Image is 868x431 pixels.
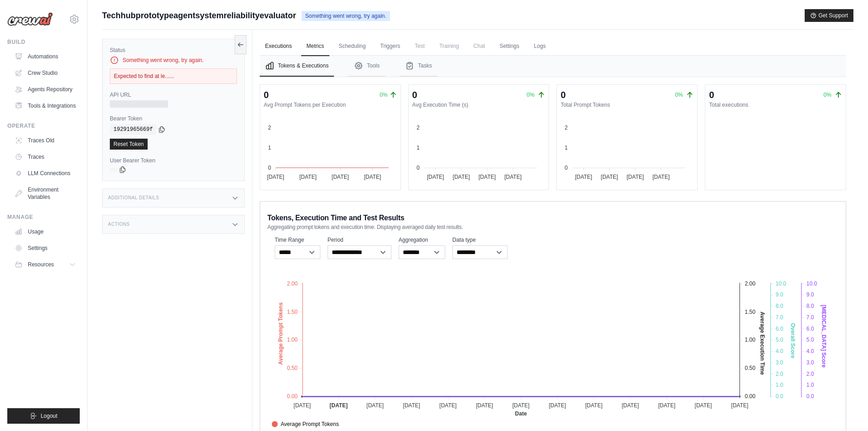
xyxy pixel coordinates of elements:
label: Bearer Token [110,115,237,122]
tspan: [DATE] [427,174,444,180]
a: Reset Token [110,139,148,150]
text: Overall Score [790,323,796,358]
button: Tasks [400,56,437,77]
tspan: 7.0 [776,314,783,321]
tspan: 1.00 [287,337,298,343]
tspan: [DATE] [694,402,712,409]
label: User Bearer Token [110,157,237,164]
tspan: 3.0 [776,359,783,366]
span: 0% [823,92,831,98]
div: 0 [709,88,714,101]
span: Tokens, Execution Time and Test Results [267,213,405,223]
div: 0 [264,88,269,101]
tspan: [DATE] [601,174,618,180]
tspan: [DATE] [478,174,496,180]
tspan: 0 [268,165,271,171]
tspan: 0.0 [776,393,783,400]
button: Tools [349,56,385,77]
a: Tools & Integrations [11,99,80,113]
span: Resources [28,261,54,268]
tspan: 1.00 [745,337,755,343]
tspan: [DATE] [364,174,381,180]
a: Triggers [375,37,406,56]
tspan: 2.0 [776,371,783,377]
tspan: 10.0 [806,280,817,287]
label: Period [328,236,391,244]
tspan: 8.0 [776,303,783,309]
label: Time Range [275,236,320,244]
tspan: [DATE] [299,174,317,180]
label: Data type [452,236,508,244]
tspan: [DATE] [652,174,670,180]
tspan: [DATE] [585,402,602,409]
tspan: 4.0 [806,348,814,354]
a: Agents Repository [11,82,80,97]
tspan: 10.0 [776,280,786,287]
label: Aggregation [399,236,445,244]
tspan: [DATE] [504,174,522,180]
button: Logout [7,408,80,424]
h3: Additional Details [108,195,159,201]
span: Test [409,37,430,55]
a: Metrics [301,37,330,56]
tspan: [DATE] [549,402,566,409]
tspan: [DATE] [627,174,644,180]
a: Scheduling [333,37,371,56]
text: Average Execution Time [759,312,765,375]
a: Logs [529,37,551,56]
tspan: 6.0 [776,326,783,332]
button: Get Support [805,9,853,22]
span: Techhubprototypeagentsystemreliabilityevaluator [102,9,296,22]
text: Date [515,410,527,417]
div: Manage [7,213,80,221]
tspan: 1.50 [287,309,298,315]
tspan: 1 [416,145,420,151]
tspan: 1.0 [806,382,814,388]
tspan: 8.0 [806,303,814,309]
tspan: 2.00 [745,280,755,287]
a: Crew Studio [11,66,80,80]
tspan: [DATE] [575,174,592,180]
span: 0% [380,91,387,99]
tspan: [DATE] [476,402,493,409]
a: Environment Variables [11,182,80,204]
div: Build [7,38,80,46]
dt: Avg Prompt Tokens per Execution [264,101,397,109]
nav: Tabs [260,56,846,77]
a: Usage [11,224,80,239]
div: Expected to find at le...... [110,68,237,84]
tspan: 6.0 [806,326,814,332]
code: 19291965669f [110,124,156,135]
span: 0% [527,92,534,98]
tspan: 2 [416,125,420,131]
tspan: 2 [268,125,271,131]
tspan: 0.00 [287,393,298,400]
tspan: [DATE] [512,402,529,409]
tspan: [DATE] [366,402,384,409]
tspan: [DATE] [332,174,349,180]
tspan: 1 [268,145,271,151]
tspan: 1.0 [776,382,783,388]
tspan: 1 [565,145,568,151]
tspan: [DATE] [403,402,420,409]
span: 0% [675,92,683,98]
tspan: 2.00 [287,280,298,287]
tspan: 5.0 [776,337,783,343]
button: Resources [11,257,80,272]
span: Logout [41,412,57,420]
label: API URL [110,91,237,99]
div: Operate [7,122,80,130]
tspan: [DATE] [329,402,348,409]
tspan: 0.00 [745,393,755,400]
div: 0 [412,88,417,101]
tspan: [DATE] [267,174,284,180]
tspan: 0 [416,165,420,171]
tspan: 2.0 [806,371,814,377]
span: Chat is not available until the deployment is complete [468,37,490,55]
tspan: [DATE] [731,402,748,409]
tspan: 9.0 [776,291,783,298]
tspan: [DATE] [452,174,470,180]
label: Status [110,47,237,54]
tspan: 0 [565,165,568,171]
a: Traces [11,150,80,164]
